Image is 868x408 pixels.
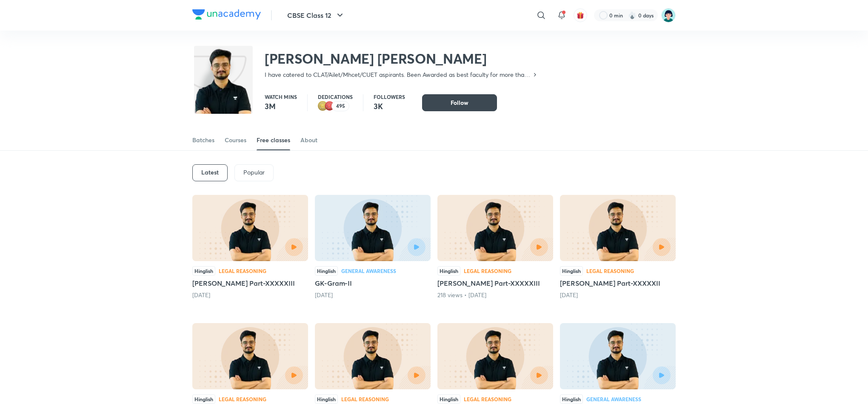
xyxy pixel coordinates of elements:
[560,195,676,299] div: Sangram Part-XXXXXII
[315,266,338,276] div: Hinglish
[219,268,266,273] div: Legal Reasoning
[219,397,266,402] div: Legal Reasoning
[315,394,338,404] div: Hinglish
[628,11,637,20] img: streak
[437,394,460,404] div: Hinglish
[300,136,317,144] div: About
[192,266,215,276] div: Hinglish
[192,195,308,299] div: Sangram Part-XXXXXIII
[265,50,538,67] h2: [PERSON_NAME] [PERSON_NAME]
[265,70,531,79] p: I have catered to CLAT/Ailet/Mhcet/CUET aspirants. Been Awarded as best faculty for more than 12 ...
[300,130,317,150] a: About
[661,8,676,23] img: Priyanka Buty
[577,11,584,19] img: avatar
[192,9,261,20] img: Company Logo
[560,394,583,404] div: Hinglish
[464,268,511,273] div: Legal Reasoning
[257,130,290,150] a: Free classes
[437,291,553,299] div: 218 views • 4 days ago
[560,266,583,276] div: Hinglish
[341,268,396,273] div: General Awareness
[315,291,431,299] div: 4 days ago
[265,101,297,111] p: 3M
[192,278,308,288] h5: [PERSON_NAME] Part-XXXXXIII
[192,394,215,404] div: Hinglish
[225,136,246,144] div: Courses
[341,397,389,402] div: Legal Reasoning
[282,7,350,24] button: CBSE Class 12
[336,103,345,109] p: 495
[243,169,265,176] p: Popular
[265,94,297,99] p: Watch mins
[225,130,246,150] a: Courses
[437,266,460,276] div: Hinglish
[560,278,676,288] h5: [PERSON_NAME] Part-XXXXXII
[318,101,328,111] img: educator badge2
[194,48,253,134] img: class
[192,130,214,150] a: Batches
[325,101,335,111] img: educator badge1
[437,278,553,288] h5: [PERSON_NAME] Part-XXXXXIII
[586,397,641,402] div: General Awareness
[192,291,308,299] div: 2 days ago
[464,397,511,402] div: Legal Reasoning
[257,136,290,144] div: Free classes
[192,9,261,22] a: Company Logo
[318,94,353,99] p: Dedications
[451,98,468,107] span: Follow
[315,278,431,288] h5: GK-Gram-II
[374,94,405,99] p: Followers
[586,268,634,273] div: Legal Reasoning
[315,195,431,299] div: GK-Gram-II
[560,291,676,299] div: 5 days ago
[422,94,497,111] button: Follow
[574,8,587,22] button: avatar
[437,195,553,299] div: Sangram Part-XXXXXIII
[192,136,214,144] div: Batches
[201,169,219,176] h6: Latest
[374,101,405,111] p: 3K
